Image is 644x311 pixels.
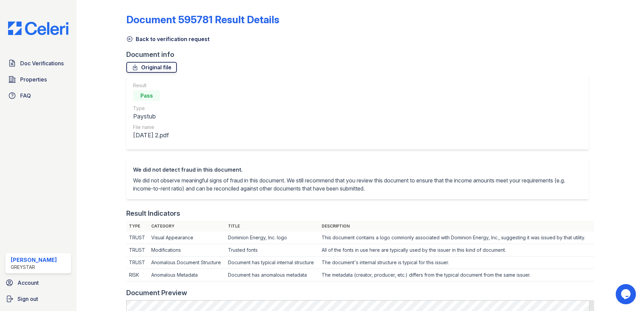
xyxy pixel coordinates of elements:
td: The document's internal structure is typical for this issuer. [319,256,594,269]
td: Dominion Energy, Inc. logo [225,232,319,244]
th: Type [126,221,149,232]
div: We did not detect fraud in this document. [133,166,582,174]
div: File name [133,124,169,131]
th: Description [319,221,594,232]
td: The metadata (creator, producer, etc.) differs from the typical document from the same issuer. [319,269,594,281]
td: Document has typical internal structure [225,256,319,269]
span: Doc Verifications [20,59,64,67]
div: Type [133,105,169,112]
a: Properties [5,73,71,86]
td: Visual Appearance [149,232,225,244]
a: FAQ [5,89,71,102]
div: Result Indicators [126,209,180,218]
div: Document Preview [126,288,187,298]
div: Paystub [133,112,169,121]
div: [DATE] 2.pdf [133,131,169,140]
div: Greystar [11,264,57,271]
td: This document contains a logo commonly associated with Dominion Energy, Inc., suggesting it was i... [319,232,594,244]
a: Doc Verifications [5,57,71,70]
td: Trusted fonts [225,244,319,256]
th: Title [225,221,319,232]
iframe: chat widget [616,284,637,304]
td: TRUST [126,232,149,244]
a: Account [3,276,74,289]
td: Modifications [149,244,225,256]
p: We did not observe meaningful signs of fraud in this document. We still recommend that you review... [133,176,582,193]
div: [PERSON_NAME] [11,256,57,264]
td: Document has anomalous metadata [225,269,319,281]
div: Pass [133,90,160,101]
td: Anomalous Metadata [149,269,225,281]
img: CE_Logo_Blue-a8612792a0a2168367f1c8372b55b34899dd931a85d93a1a3d3e32e68fde9ad4.png [3,22,74,35]
td: RISK [126,269,149,281]
span: Sign out [18,295,38,303]
a: Back to verification request [126,35,210,43]
div: Result [133,82,169,89]
span: Account [18,279,39,287]
span: FAQ [20,92,31,100]
td: TRUST [126,256,149,269]
a: Document 595781 Result Details [126,13,279,26]
div: Document info [126,50,594,59]
td: All of the fonts in use here are typically used by the issuer in this kind of document. [319,244,594,256]
a: Sign out [3,292,74,306]
span: Properties [20,75,47,83]
td: Anomalous Document Structure [149,256,225,269]
td: TRUST [126,244,149,256]
a: Original file [126,62,177,73]
th: Category [149,221,225,232]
